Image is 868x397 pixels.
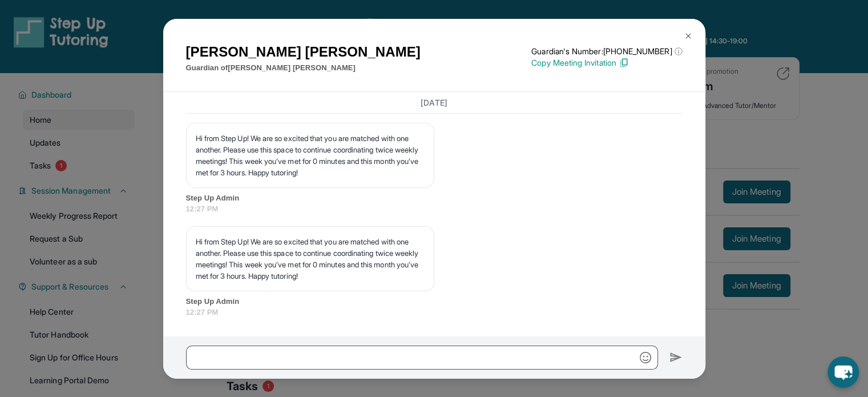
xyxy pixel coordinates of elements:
img: Copy Icon [619,58,629,68]
button: chat-button [827,356,859,388]
p: Hi from Step Up! We are so excited that you are matched with one another. Please use this space t... [196,133,425,178]
span: 12:27 PM [186,203,683,215]
span: 12:27 PM [186,307,683,318]
span: ⓘ [674,46,682,57]
span: Step Up Admin [186,296,683,307]
p: Guardian of [PERSON_NAME] [PERSON_NAME] [186,62,421,74]
img: Close Icon [684,31,693,41]
p: Copy Meeting Invitation [531,57,682,69]
h3: [DATE] [186,97,683,109]
img: Emoji [640,352,651,363]
p: Guardian's Number: [PHONE_NUMBER] [531,46,682,57]
img: Send icon [669,351,683,364]
span: Step Up Admin [186,193,683,204]
p: Hi from Step Up! We are so excited that you are matched with one another. Please use this space t... [196,236,425,282]
h1: [PERSON_NAME] [PERSON_NAME] [186,42,421,62]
